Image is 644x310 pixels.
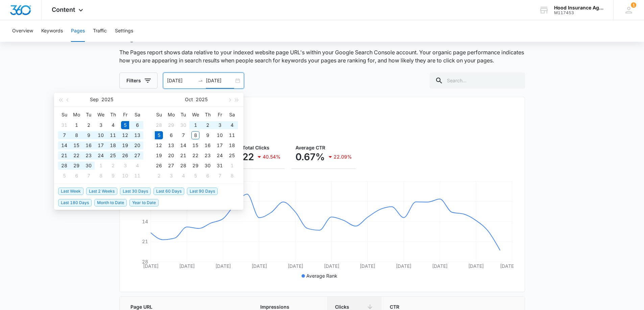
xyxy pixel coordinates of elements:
td: 2025-08-31 [58,120,70,130]
div: 3 [167,172,175,180]
div: 5 [191,172,199,180]
button: Keywords [41,20,63,42]
div: 6 [133,121,141,129]
td: 2025-10-17 [214,140,226,150]
td: 2025-10-29 [189,161,201,171]
div: 3 [121,162,129,170]
button: Settings [115,20,133,42]
p: 22.09% [334,154,352,159]
th: Tu [82,109,95,120]
span: Year to Date [129,199,159,206]
th: Mo [165,109,177,120]
tspan: 28 [142,259,148,264]
div: 24 [216,151,224,160]
td: 2025-10-21 [177,150,189,161]
td: 2025-09-05 [119,120,131,130]
tspan: [DATE] [143,263,159,269]
td: 2025-10-09 [201,130,214,140]
div: 17 [216,141,224,149]
td: 2025-09-27 [131,150,143,161]
th: Tu [177,109,189,120]
td: 2025-09-28 [153,120,165,130]
div: 8 [228,172,236,180]
td: 2025-10-03 [119,161,131,171]
td: 2025-10-11 [226,130,238,140]
div: 31 [60,121,68,129]
div: 30 [204,162,212,170]
th: Fr [214,109,226,120]
td: 2025-11-03 [165,171,177,181]
th: Mo [70,109,82,120]
div: 30 [179,121,187,129]
p: 0.67% [295,151,325,162]
tspan: [DATE] [287,263,303,269]
td: 2025-11-05 [189,171,201,181]
div: 9 [109,172,117,180]
td: 2025-10-01 [95,161,107,171]
td: 2025-10-11 [131,171,143,181]
input: Search... [430,73,525,89]
td: 2025-09-21 [58,150,70,161]
div: notifications count [631,2,636,8]
span: Average CTR [295,145,325,150]
td: 2025-09-07 [58,130,70,140]
div: 8 [191,131,199,139]
div: 3 [97,121,105,129]
span: Last 180 Days [58,199,92,206]
h2: Organic Page Performance [130,112,514,120]
td: 2025-10-07 [177,130,189,140]
span: Last 90 Days [187,188,218,195]
td: 2025-09-29 [165,120,177,130]
div: 6 [167,131,175,139]
span: Total Clicks [242,145,269,150]
td: 2025-09-29 [70,161,82,171]
span: Average Rank [306,273,337,279]
div: 14 [179,141,187,149]
button: 2025 [101,93,113,106]
td: 2025-10-10 [119,171,131,181]
td: 2025-10-03 [214,120,226,130]
div: 4 [133,162,141,170]
div: 2 [155,172,163,180]
td: 2025-10-13 [165,140,177,150]
td: 2025-10-04 [226,120,238,130]
div: 15 [72,141,80,149]
td: 2025-09-15 [70,140,82,150]
td: 2025-09-19 [119,140,131,150]
td: 2025-11-06 [201,171,214,181]
td: 2025-10-26 [153,161,165,171]
td: 2025-10-23 [201,150,214,161]
div: account id [554,10,603,15]
div: 20 [167,151,175,160]
span: Last 30 Days [120,188,151,195]
th: Su [58,109,70,120]
p: Compared to: [DATE] - [DATE] [130,123,514,130]
td: 2025-10-28 [177,161,189,171]
button: Traffic [93,20,107,42]
input: End date [206,77,234,84]
td: 2025-09-13 [131,130,143,140]
th: We [95,109,107,120]
div: 29 [72,162,80,170]
div: 29 [167,121,175,129]
div: 1 [72,121,80,129]
button: Overview [12,20,33,42]
div: 11 [109,131,117,139]
div: 26 [121,151,129,160]
div: 10 [216,131,224,139]
tspan: [DATE] [360,263,375,269]
div: 7 [216,172,224,180]
div: 16 [204,141,212,149]
div: 10 [121,172,129,180]
td: 2025-10-05 [153,130,165,140]
div: account name [554,5,603,10]
button: Oct [185,93,193,106]
td: 2025-09-01 [70,120,82,130]
td: 2025-10-19 [153,150,165,161]
td: 2025-10-08 [95,171,107,181]
td: 2025-10-16 [201,140,214,150]
div: 18 [109,141,117,149]
div: 3 [216,121,224,129]
th: Th [201,109,214,120]
td: 2025-10-06 [165,130,177,140]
